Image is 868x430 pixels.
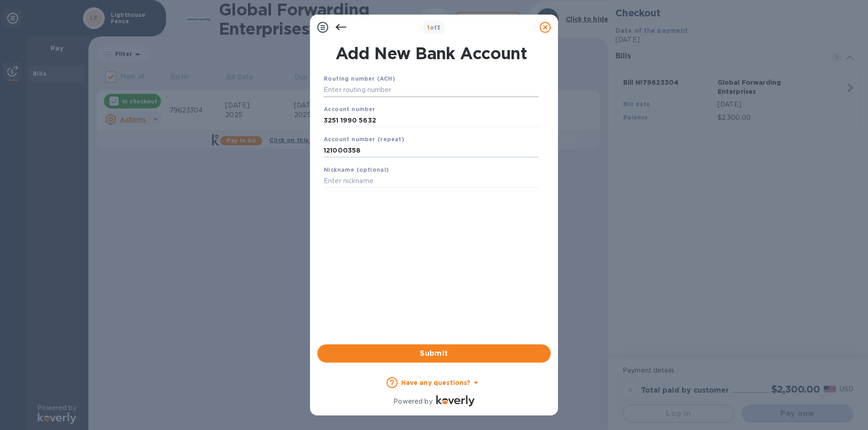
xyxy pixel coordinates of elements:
b: Account number [324,106,376,113]
p: Powered by [393,397,432,406]
b: Routing number (ACH) [324,75,395,82]
b: of 3 [427,24,441,31]
input: Enter nickname [324,174,539,188]
span: 1 [427,24,429,31]
span: Submit [325,348,543,359]
img: Logo [436,395,475,406]
b: Have any questions? [401,379,471,386]
input: Enter routing number [324,83,539,97]
b: Account number (repeat) [324,136,404,143]
input: Enter account number [324,113,539,127]
h1: Add New Bank Account [318,44,544,63]
input: Enter account number [324,144,539,158]
button: Submit [317,344,551,363]
b: Nickname (optional) [324,166,389,173]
